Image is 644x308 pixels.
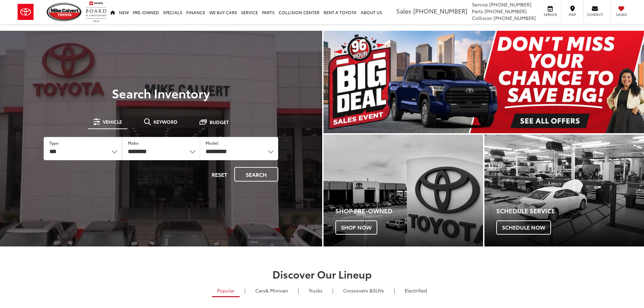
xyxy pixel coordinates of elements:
[565,12,580,17] span: Map
[484,135,644,246] div: Toyota
[489,1,531,8] span: [PHONE_NUMBER]
[128,140,139,146] label: Make
[324,135,483,246] div: Toyota
[400,285,432,296] a: Electrified
[265,287,288,294] span: & Minivan
[413,6,467,15] span: [PHONE_NUMBER]
[28,86,294,100] h3: Search Inventory
[335,208,483,214] h4: Shop Pre-Owned
[496,208,644,214] h4: Schedule Service
[243,287,247,294] li: |
[206,140,218,146] label: Model
[343,287,373,294] span: Crossovers &
[296,287,301,294] li: |
[324,135,483,246] a: Shop Pre-Owned Shop Now
[234,167,278,182] button: Search
[103,119,122,124] span: Vehicle
[496,220,551,235] span: Schedule Now
[587,12,603,17] span: Contact
[494,15,536,21] span: [PHONE_NUMBER]
[84,268,560,280] h2: Discover Our Lineup
[250,285,293,296] a: Cars
[331,287,335,294] li: |
[206,167,233,182] button: Reset
[396,6,411,15] span: Sales
[338,285,389,296] a: SUVs
[614,12,629,17] span: Saved
[210,120,229,124] span: Budget
[472,1,488,8] span: Service
[484,135,644,246] a: Schedule Service Schedule Now
[472,8,483,15] span: Parts
[47,3,82,21] img: Mike Calvert Toyota
[212,285,240,297] a: Popular
[335,220,377,235] span: Shop Now
[392,287,397,294] li: |
[543,12,558,17] span: Service
[484,8,527,15] span: [PHONE_NUMBER]
[472,15,492,21] span: Collision
[153,119,177,124] span: Keyword
[304,285,328,296] a: Trucks
[49,140,58,146] label: Type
